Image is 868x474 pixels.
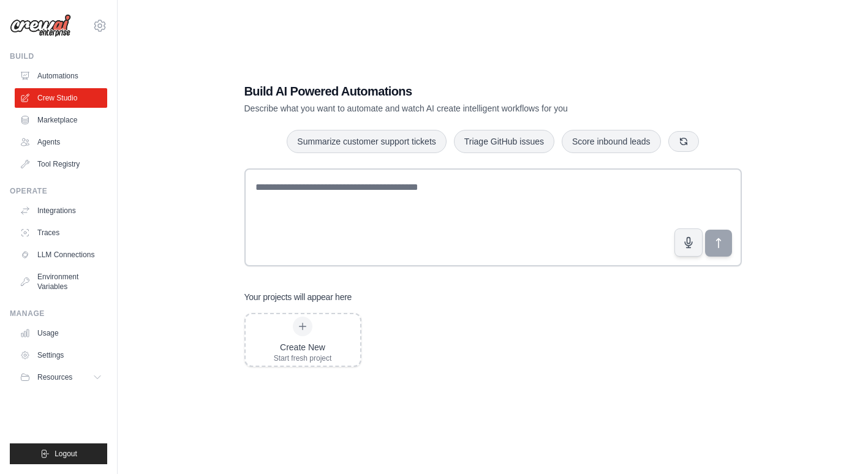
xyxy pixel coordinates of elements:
[15,223,107,243] a: Traces
[15,110,107,130] a: Marketplace
[454,130,554,153] button: Triage GitHub issues
[15,245,107,265] a: LLM Connections
[15,267,107,296] a: Environment Variables
[10,186,107,196] div: Operate
[10,443,107,464] button: Logout
[244,102,656,115] p: Describe what you want to automate and watch AI create intelligent workflows for you
[15,88,107,108] a: Crew Studio
[15,367,107,387] button: Resources
[15,132,107,152] a: Agents
[562,130,661,153] button: Score inbound leads
[244,83,656,100] h1: Build AI Powered Automations
[274,353,332,363] div: Start fresh project
[274,341,332,353] div: Create New
[10,14,71,37] img: Logo
[10,51,107,61] div: Build
[10,309,107,318] div: Manage
[807,415,868,474] iframe: Chat Widget
[15,323,107,343] a: Usage
[244,291,352,303] h3: Your projects will appear here
[15,154,107,174] a: Tool Registry
[15,345,107,365] a: Settings
[55,449,77,459] span: Logout
[287,130,446,153] button: Summarize customer support tickets
[37,372,72,382] span: Resources
[15,66,107,86] a: Automations
[15,201,107,220] a: Integrations
[668,131,699,152] button: Get new suggestions
[674,228,703,257] button: Click to speak your automation idea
